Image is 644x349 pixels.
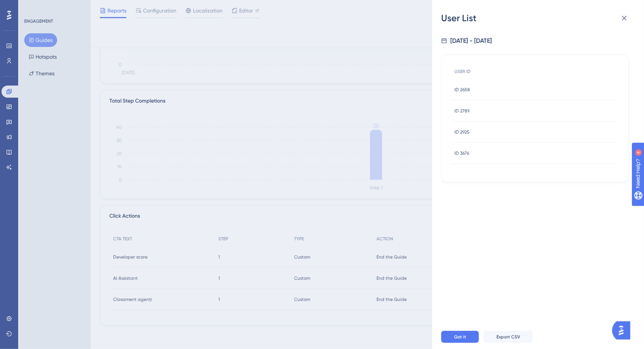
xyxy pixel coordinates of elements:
button: Got it [441,331,479,343]
span: USER ID [454,69,471,75]
span: ID 2658 [454,87,470,93]
span: Got it [454,334,466,340]
span: ID 3676 [454,150,469,156]
span: ID 2789 [454,108,470,114]
div: [DATE] - [DATE] [450,36,492,45]
span: Need Help? [18,2,47,11]
span: ID 2925 [454,129,470,135]
div: User List [441,12,635,24]
iframe: UserGuiding AI Assistant Launcher [612,319,635,342]
button: Export CSV [484,331,533,343]
span: Export CSV [496,334,520,340]
div: 4 [53,4,55,10]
